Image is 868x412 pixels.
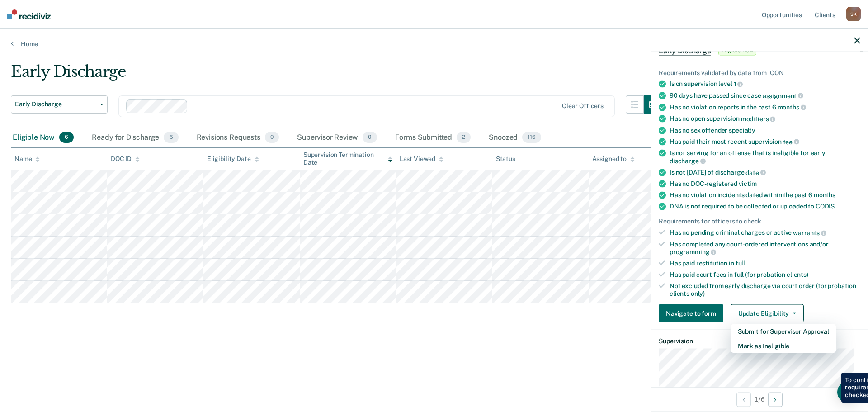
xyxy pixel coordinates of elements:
div: DOC ID [111,155,140,163]
span: specialty [729,126,755,133]
button: Navigate to form [659,304,723,322]
span: 6 [59,132,74,143]
div: DNA is not required to be collected or uploaded to [670,203,860,210]
span: victim [739,180,757,187]
a: Home [11,40,857,48]
span: modifiers [741,115,776,123]
span: 2 [457,132,471,143]
span: warrants [793,229,826,237]
div: Clear officers [562,102,604,110]
div: Assigned to [592,155,635,163]
div: Snoozed [487,128,543,148]
div: Is not [DATE] of discharge [670,168,860,176]
div: Is not serving for an offense that is ineligible for early [670,149,860,165]
div: Has paid restitution in [670,260,860,267]
span: clients) [787,271,808,278]
div: Revisions Requests [195,128,281,148]
div: Name [14,155,40,163]
span: 5 [164,132,178,143]
div: Requirements for officers to check [659,218,860,225]
div: Has paid their most recent supervision [670,137,860,146]
div: Has no violation reports in the past 6 [670,103,860,111]
div: Eligibility Date [207,155,259,163]
div: Early Discharge [11,62,662,88]
span: 0 [265,132,279,143]
div: Supervisor Review [295,128,379,148]
div: Is on supervision level [670,80,860,88]
div: Ready for Discharge [90,128,180,148]
span: assignment [763,92,803,99]
span: Early Discharge [15,100,96,108]
div: Last Viewed [400,155,443,163]
div: Has no DOC-registered [670,180,860,188]
span: full [736,260,745,267]
button: Mark as Ineligible [731,339,836,353]
div: Has no open supervision [670,115,860,123]
dt: Supervision [659,337,860,345]
span: 1 [734,81,743,88]
div: Has no sex offender [670,126,860,134]
span: programming [670,248,716,256]
span: date [745,169,765,176]
button: Next Opportunity [768,392,783,407]
button: Submit for Supervisor Approval [731,324,836,339]
div: Not excluded from early discharge via court order (for probation clients [670,282,860,297]
div: Supervision Termination Date [303,151,392,166]
div: Requirements validated by data from ICON [659,69,860,76]
div: Forms Submitted [393,128,473,148]
span: CODIS [816,203,835,210]
div: Open Intercom Messenger [837,381,859,403]
a: Navigate to form link [659,304,727,322]
div: Has no pending criminal charges or active [670,229,860,237]
div: 1 / 6 [651,387,868,411]
div: Status [496,155,515,163]
span: 116 [522,132,541,143]
div: 90 days have passed since case [670,92,860,100]
span: 0 [363,132,377,143]
span: months [814,191,835,199]
span: discharge [670,157,706,165]
span: only) [691,289,705,297]
span: fee [783,138,799,145]
div: Has paid court fees in full (for probation [670,271,860,279]
button: Update Eligibility [731,304,804,322]
div: Eligible Now [11,128,75,148]
button: Previous Opportunity [736,392,751,407]
div: S K [846,7,861,21]
span: months [778,104,806,111]
div: Has no violation incidents dated within the past 6 [670,191,860,199]
div: Has completed any court-ordered interventions and/or [670,240,860,256]
img: Recidiviz [7,9,51,19]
